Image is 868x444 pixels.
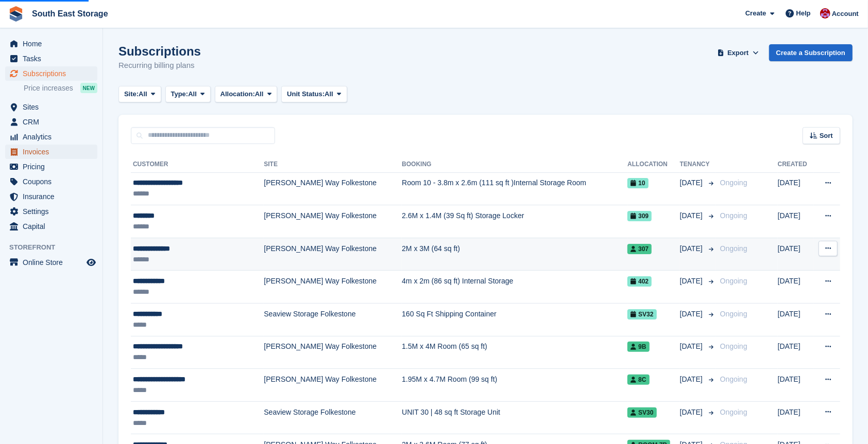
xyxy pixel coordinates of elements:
span: 402 [627,276,652,287]
td: [DATE] [778,369,814,402]
button: Allocation: All [215,86,278,103]
span: [DATE] [680,177,705,188]
span: Price increases [24,83,73,93]
a: menu [5,255,97,270]
span: Invoices [23,145,84,159]
span: Ongoing [720,179,747,187]
span: [DATE] [680,374,705,385]
span: Online Store [23,255,84,270]
td: [DATE] [778,238,814,271]
span: 307 [627,244,652,254]
span: CRM [23,115,84,129]
th: Tenancy [680,156,716,173]
button: Export [716,44,761,61]
td: 4m x 2m (86 sq ft) Internal Storage [402,271,627,304]
span: [DATE] [680,210,705,221]
div: NEW [80,83,97,93]
span: Pricing [23,159,84,174]
td: [PERSON_NAME] Way Folkestone [264,238,402,271]
span: All [325,89,333,99]
td: [DATE] [778,172,814,205]
span: Export [727,48,748,58]
span: Ongoing [720,375,747,383]
span: [DATE] [680,407,705,418]
button: Unit Status: All [281,86,347,103]
a: menu [5,100,97,114]
span: 9B [627,342,649,352]
span: [DATE] [680,243,705,254]
th: Created [778,156,814,173]
img: stora-icon-8386f47178a22dfd0bd8f6a31ec36ba5ce8667c1dd55bd0f319d3a0aa187defe.svg [8,6,24,22]
span: Ongoing [720,408,747,416]
span: Ongoing [720,244,747,253]
td: [DATE] [778,336,814,369]
td: [PERSON_NAME] Way Folkestone [264,205,402,238]
a: menu [5,145,97,159]
td: Seaview Storage Folkestone [264,401,402,434]
a: menu [5,219,97,234]
span: Home [23,37,84,51]
span: Unit Status: [287,89,325,99]
span: Create [745,8,766,19]
span: SV32 [627,309,656,319]
span: 10 [627,178,648,188]
span: All [188,89,197,99]
span: Ongoing [720,277,747,285]
a: menu [5,204,97,219]
span: Type: [171,89,189,99]
img: Roger Norris [820,8,830,19]
a: menu [5,66,97,81]
span: Help [796,8,811,19]
a: menu [5,174,97,189]
span: Account [832,9,859,19]
a: Preview store [85,256,97,269]
span: All [255,89,264,99]
td: [DATE] [778,401,814,434]
span: Coupons [23,174,84,189]
td: 2.6M x 1.4M (39 Sq ft) Storage Locker [402,205,627,238]
th: Customer [131,156,264,173]
a: South East Storage [28,5,112,22]
span: SV30 [627,407,656,418]
td: UNIT 30 | 48 sq ft Storage Unit [402,401,627,434]
a: menu [5,130,97,144]
td: 1.5M x 4M Room (65 sq ft) [402,336,627,369]
span: Capital [23,219,84,234]
span: All [139,89,147,99]
td: [DATE] [778,304,814,336]
span: Analytics [23,130,84,144]
span: Storefront [9,242,103,253]
span: Site: [124,89,139,99]
a: menu [5,159,97,174]
p: Recurring billing plans [118,60,201,72]
span: Ongoing [720,211,747,220]
td: [PERSON_NAME] Way Folkestone [264,336,402,369]
a: menu [5,51,97,66]
th: Booking [402,156,627,173]
a: Create a Subscription [769,44,853,61]
a: menu [5,189,97,204]
span: Allocation: [220,89,255,99]
th: Allocation [627,156,680,173]
td: 1.95M x 4.7M Room (99 sq ft) [402,369,627,402]
td: [DATE] [778,205,814,238]
th: Site [264,156,402,173]
span: Subscriptions [23,66,84,81]
span: [DATE] [680,309,705,319]
button: Site: All [118,86,161,103]
span: Tasks [23,51,84,66]
h1: Subscriptions [118,44,201,58]
td: Room 10 - 3.8m x 2.6m (111 sq ft )Internal Storage Room [402,172,627,205]
a: menu [5,115,97,129]
a: menu [5,37,97,51]
td: [PERSON_NAME] Way Folkestone [264,271,402,304]
button: Type: All [165,86,211,103]
td: [PERSON_NAME] Way Folkestone [264,172,402,205]
span: Sort [820,131,833,141]
a: Price increases NEW [24,82,97,94]
span: [DATE] [680,341,705,352]
td: [PERSON_NAME] Way Folkestone [264,369,402,402]
span: Sites [23,100,84,114]
td: [DATE] [778,271,814,304]
span: 309 [627,211,652,221]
